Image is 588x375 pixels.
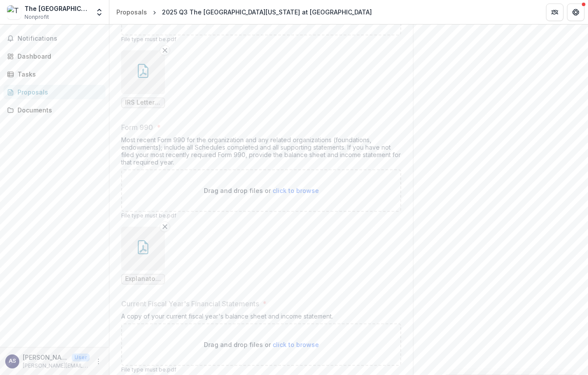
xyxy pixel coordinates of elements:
[3,67,105,81] a: Tasks
[121,212,401,220] p: File type must be .pdf
[567,4,584,21] button: Get Help
[17,105,98,115] div: Documents
[204,340,319,349] p: Drag and drop files or
[273,187,319,194] span: click to browse
[121,298,259,309] p: Current Fiscal Year's Financial Statements
[72,354,90,361] p: User
[121,50,165,108] div: Remove FileIRS Letter of Determination - FY25 UTHealth.pdf
[3,32,105,46] button: Notifications
[17,35,102,42] span: Notifications
[121,122,153,133] p: Form 990
[160,45,170,56] button: Remove File
[17,88,98,97] div: Proposals
[3,49,105,63] a: Dashboard
[17,52,98,61] div: Dashboard
[9,358,16,364] div: Amanda Swift
[204,186,319,195] p: Drag and drop files or
[24,4,90,13] div: The [GEOGRAPHIC_DATA][US_STATE] at [GEOGRAPHIC_DATA] ([GEOGRAPHIC_DATA])
[125,99,161,106] span: IRS Letter of Determination - FY25 UTHealth.pdf
[23,362,90,370] p: [PERSON_NAME][EMAIL_ADDRESS][DOMAIN_NAME]
[121,366,401,374] p: File type must be .pdf
[3,103,105,117] a: Documents
[7,5,21,19] img: The University of Texas Health Science Center at Houston (Public Health School)
[121,136,401,169] div: Most recent Form 990 for the organization and any related organizations (foundations, endowments)...
[93,4,105,21] button: Open entity switcher
[113,6,150,18] a: Proposals
[93,356,104,367] button: More
[3,85,105,99] a: Proposals
[125,275,161,283] span: Explanatory Note - Form 990.pdf
[24,13,49,21] span: Nonprofit
[121,312,401,323] div: A copy of your current fiscal year's balance sheet and income statement.
[17,70,98,79] div: Tasks
[23,353,68,362] p: [PERSON_NAME]
[121,35,401,43] p: File type must be .pdf
[121,227,165,284] div: Remove FileExplanatory Note - Form 990.pdf
[116,7,147,17] div: Proposals
[162,7,372,17] div: 2025 Q3 The [GEOGRAPHIC_DATA][US_STATE] at [GEOGRAPHIC_DATA]
[273,341,319,348] span: click to browse
[160,221,170,232] button: Remove File
[546,4,563,21] button: Partners
[113,6,375,18] nav: breadcrumb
